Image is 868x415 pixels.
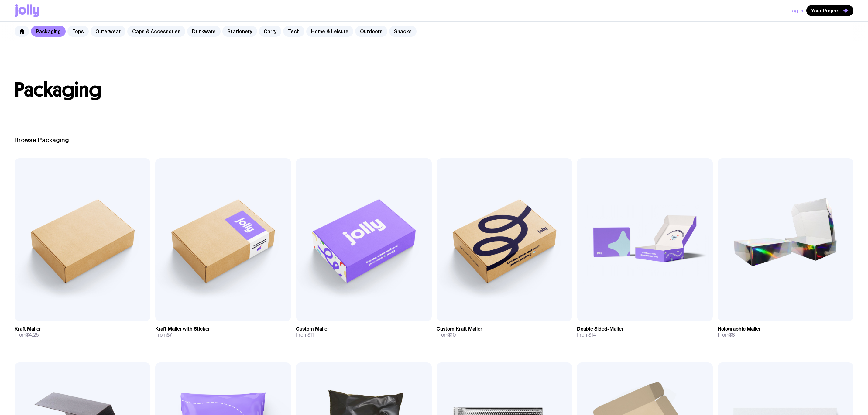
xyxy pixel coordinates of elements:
[577,321,713,343] a: Double Sided-MailerFrom$14
[26,332,39,338] span: $4.25
[718,332,735,338] span: From
[729,332,735,338] span: $8
[448,332,456,338] span: $10
[283,26,304,37] a: Tech
[155,332,172,338] span: From
[15,136,853,144] h2: Browse Packaging
[437,321,572,343] a: Custom Kraft MailerFrom$10
[127,26,185,37] a: Caps & Accessories
[155,321,291,343] a: Kraft Mailer with StickerFrom$7
[306,26,353,37] a: Home & Leisure
[15,326,41,332] h3: Kraft Mailer
[15,321,150,343] a: Kraft MailerFrom$4.25
[15,332,39,338] span: From
[187,26,221,37] a: Drinkware
[259,26,281,37] a: Carry
[67,26,89,37] a: Tops
[389,26,417,37] a: Snacks
[222,26,257,37] a: Stationery
[296,332,314,338] span: From
[789,5,803,16] button: Log In
[355,26,387,37] a: Outdoors
[167,332,172,338] span: $7
[577,332,596,338] span: From
[155,326,210,332] h3: Kraft Mailer with Sticker
[718,321,853,343] a: Holographic MailerFrom$8
[307,332,314,338] span: $11
[437,326,482,332] h3: Custom Kraft Mailer
[806,5,853,16] button: Your Project
[437,332,456,338] span: From
[588,332,596,338] span: $14
[296,326,329,332] h3: Custom Mailer
[91,26,125,37] a: Outerwear
[718,326,761,332] h3: Holographic Mailer
[31,26,66,37] a: Packaging
[15,80,853,100] h1: Packaging
[296,321,432,343] a: Custom MailerFrom$11
[811,8,840,14] span: Your Project
[577,326,623,332] h3: Double Sided-Mailer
